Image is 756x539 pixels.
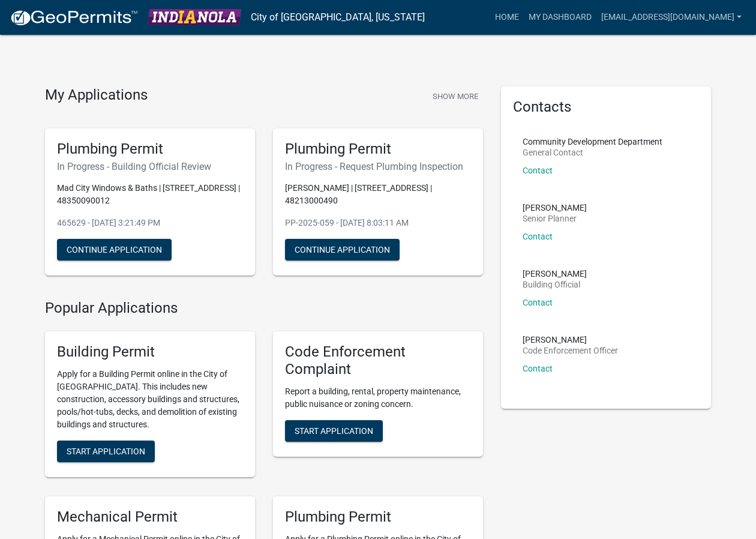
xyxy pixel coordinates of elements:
h4: My Applications [45,86,148,104]
p: [PERSON_NAME] [523,336,618,344]
a: Contact [523,166,553,175]
a: My Dashboard [524,6,596,29]
h5: Plumbing Permit [57,140,243,158]
h4: Popular Applications [45,300,483,317]
h5: Plumbing Permit [285,140,471,158]
p: General Contact [523,148,662,157]
span: Start Application [295,426,373,435]
p: Report a building, rental, property maintenance, public nuisance or zoning concern. [285,385,471,411]
p: 465629 - [DATE] 3:21:49 PM [57,217,243,229]
h6: In Progress - Building Official Review [57,161,243,172]
h5: Building Permit [57,343,243,361]
button: Continue Application [285,239,400,260]
h6: In Progress - Request Plumbing Inspection [285,161,471,172]
p: Community Development Department [523,137,662,146]
h5: Mechanical Permit [57,508,243,526]
button: Show More [428,86,483,106]
p: [PERSON_NAME] [523,269,587,278]
h5: Contacts [513,98,699,116]
img: City of Indianola, Iowa [148,9,241,25]
button: Start Application [57,441,155,462]
p: Building Official [523,280,587,289]
p: Mad City Windows & Baths | [STREET_ADDRESS] | 48350090012 [57,182,243,207]
a: City of [GEOGRAPHIC_DATA], [US_STATE] [251,7,425,28]
h5: Plumbing Permit [285,508,471,526]
a: Home [490,6,524,29]
p: PP-2025-059 - [DATE] 8:03:11 AM [285,217,471,229]
p: [PERSON_NAME] | [STREET_ADDRESS] | 48213000490 [285,182,471,207]
span: Start Application [67,447,145,456]
p: Code Enforcement Officer [523,346,618,355]
p: [PERSON_NAME] [523,203,587,212]
a: [EMAIL_ADDRESS][DOMAIN_NAME] [596,6,746,29]
a: Contact [523,298,553,307]
button: Continue Application [57,239,172,260]
a: Contact [523,232,553,241]
button: Start Application [285,420,383,442]
p: Apply for a Building Permit online in the City of [GEOGRAPHIC_DATA]. This includes new constructi... [57,368,243,431]
p: Senior Planner [523,214,587,223]
h5: Code Enforcement Complaint [285,343,471,378]
a: Contact [523,364,553,373]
